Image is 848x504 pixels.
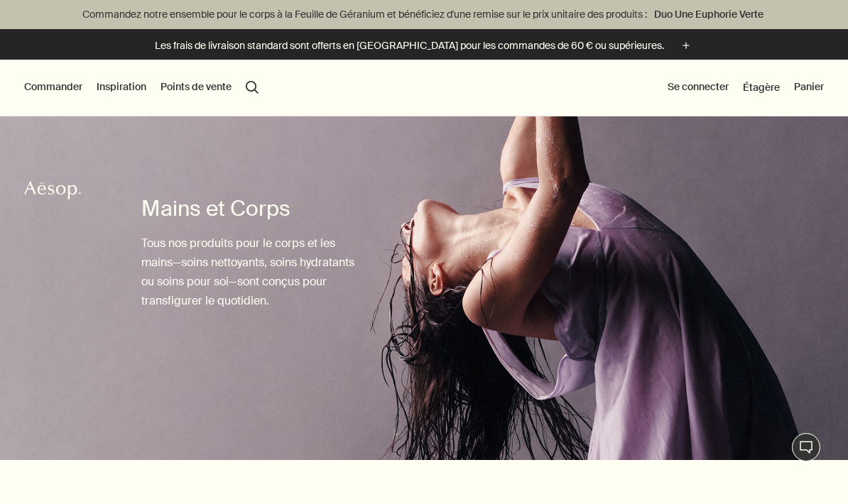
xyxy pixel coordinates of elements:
svg: Aesop [24,180,81,201]
h1: Mains et Corps [141,195,367,223]
p: Commandez notre ensemble pour le corps à la Feuille de Géranium et bénéficiez d'une remise sur le... [14,7,834,22]
button: Inspiration [97,80,146,94]
button: Les frais de livraison standard sont offerts en [GEOGRAPHIC_DATA] pour les commandes de 60 € ou s... [155,38,694,54]
button: Lancer une recherche [246,81,259,94]
button: Se connecter [668,80,729,94]
a: Aesop [21,176,85,208]
button: Commander [24,80,82,94]
a: Étagère [743,81,780,94]
nav: supplementary [668,60,824,116]
p: Tous nos produits pour le corps et les mains—soins nettoyants, soins hydratants ou soins pour soi... [141,234,367,311]
button: Panier [794,80,824,94]
p: Les frais de livraison standard sont offerts en [GEOGRAPHIC_DATA] pour les commandes de 60 € ou s... [155,38,664,53]
button: Points de vente [161,80,232,94]
button: Chat en direct [792,433,820,461]
nav: primary [24,60,259,116]
a: Duo Une Euphorie Verte [651,6,766,22]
